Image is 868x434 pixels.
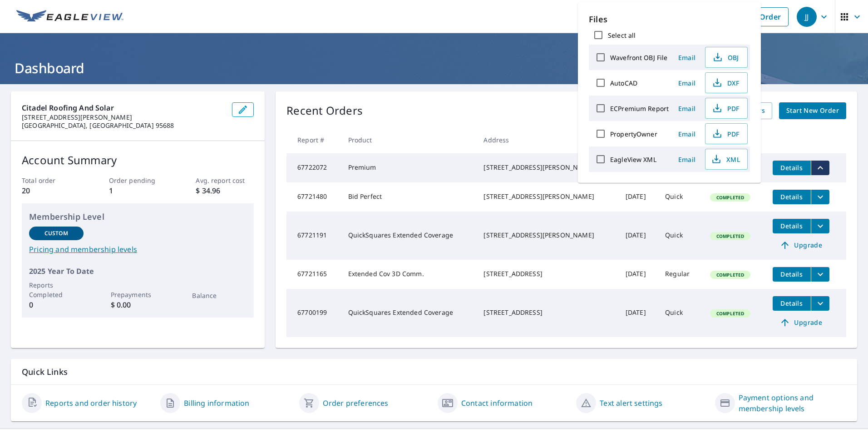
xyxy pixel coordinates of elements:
[773,161,811,175] button: detailsBtn-67722072
[29,299,84,310] p: 0
[676,53,698,62] span: Email
[22,366,846,378] p: Quick Links
[600,398,662,409] a: Text alert settings
[196,176,254,185] p: Avg. report cost
[778,299,805,308] span: Details
[461,398,533,409] a: Contact information
[16,10,123,24] img: EV Logo
[778,240,824,251] span: Upgrade
[109,185,167,196] p: 1
[658,260,703,289] td: Regular
[778,317,824,328] span: Upgrade
[483,192,611,201] div: [STREET_ADDRESS][PERSON_NAME]
[29,244,247,255] a: Pricing and membership levels
[739,392,846,414] a: Payment options and membership levels
[752,7,789,26] a: Order
[672,50,701,65] button: Email
[705,123,748,144] button: PDF
[773,267,811,282] button: detailsBtn-67721165
[672,76,701,90] button: Email
[286,212,340,260] td: 67721191
[676,79,698,87] span: Email
[44,229,68,237] p: Custom
[711,233,750,239] span: Completed
[711,194,750,201] span: Completed
[610,53,667,62] label: Wavefront OBJ File
[286,153,340,182] td: 67722072
[341,126,477,153] th: Product
[811,219,829,233] button: filesDropdownBtn-67721191
[811,267,829,282] button: filesDropdownBtn-67721165
[711,52,740,63] span: OBJ
[711,77,740,88] span: DXF
[184,398,249,409] a: Billing information
[778,222,805,230] span: Details
[608,31,636,40] label: Select all
[22,113,225,121] p: [STREET_ADDRESS][PERSON_NAME]
[705,72,748,93] button: DXF
[658,289,703,337] td: Quick
[483,269,611,278] div: [STREET_ADDRESS]
[610,155,656,164] label: EagleView XML
[811,296,829,311] button: filesDropdownBtn-67700199
[111,290,165,299] p: Prepayments
[778,163,805,172] span: Details
[483,231,611,240] div: [STREET_ADDRESS][PERSON_NAME]
[22,152,254,168] p: Account Summary
[286,182,340,212] td: 67721480
[711,103,740,114] span: PDF
[589,13,750,25] p: Files
[658,182,703,212] td: Quick
[705,98,748,119] button: PDF
[483,163,611,172] div: [STREET_ADDRESS][PERSON_NAME]
[658,212,703,260] td: Quick
[610,104,669,113] label: ECPremium Report
[29,280,84,299] p: Reports Completed
[29,266,247,277] p: 2025 Year To Date
[341,182,477,212] td: Bid Perfect
[22,176,80,185] p: Total order
[618,289,658,337] td: [DATE]
[476,126,618,153] th: Address
[618,212,658,260] td: [DATE]
[286,260,340,289] td: 67721165
[779,102,846,119] a: Start New Order
[711,154,740,165] span: XML
[483,308,611,317] div: [STREET_ADDRESS]
[11,59,857,77] h1: Dashboard
[773,219,811,233] button: detailsBtn-67721191
[778,270,805,278] span: Details
[705,47,748,68] button: OBJ
[773,315,829,330] a: Upgrade
[22,185,80,196] p: 20
[323,398,389,409] a: Order preferences
[45,398,137,409] a: Reports and order history
[22,102,225,113] p: Citadel Roofing And Solar
[618,260,658,289] td: [DATE]
[341,212,477,260] td: QuickSquares Extended Coverage
[618,182,658,212] td: [DATE]
[711,128,740,139] span: PDF
[676,130,698,138] span: Email
[29,211,247,223] p: Membership Level
[676,155,698,164] span: Email
[672,152,701,167] button: Email
[811,161,829,175] button: filesDropdownBtn-67722072
[341,153,477,182] td: Premium
[192,291,247,300] p: Balance
[797,7,817,27] div: JJ
[111,299,165,310] p: $ 0.00
[610,79,637,87] label: AutoCAD
[778,192,805,201] span: Details
[341,260,477,289] td: Extended Cov 3D Comm.
[672,127,701,141] button: Email
[676,104,698,113] span: Email
[773,190,811,204] button: detailsBtn-67721480
[286,126,340,153] th: Report #
[22,121,225,130] p: [GEOGRAPHIC_DATA], [GEOGRAPHIC_DATA] 95688
[705,149,748,170] button: XML
[711,310,750,317] span: Completed
[786,105,839,116] span: Start New Order
[341,289,477,337] td: QuickSquares Extended Coverage
[811,190,829,204] button: filesDropdownBtn-67721480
